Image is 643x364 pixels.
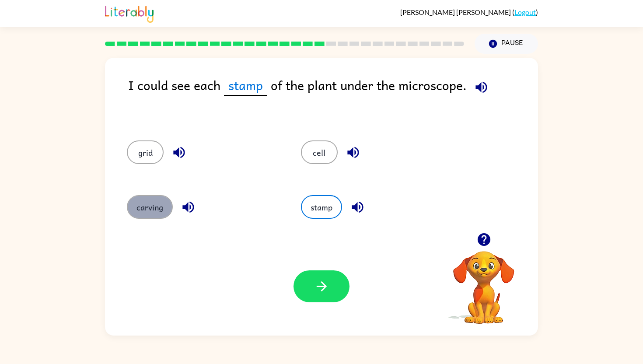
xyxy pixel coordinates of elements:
[105,3,154,23] img: Literably
[514,8,536,16] a: Logout
[127,140,164,164] button: grid
[440,238,528,325] video: Your browser must support playing .mp4 files to use Literably. Please try using another browser.
[475,34,538,54] button: Pause
[128,75,538,123] div: I could see each of the plant under the microscope.
[301,195,342,219] button: stamp
[224,75,267,96] span: stamp
[400,8,512,16] span: [PERSON_NAME] [PERSON_NAME]
[127,195,173,219] button: carving
[301,140,338,164] button: cell
[400,8,538,16] div: ( )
